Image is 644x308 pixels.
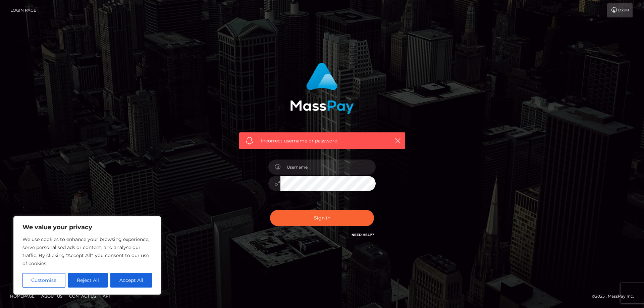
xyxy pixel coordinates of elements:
p: We value your privacy [22,223,152,231]
a: Login Page [10,3,36,17]
div: © 2025 , MassPay Inc. [592,293,639,300]
a: Homepage [7,291,37,301]
button: Accept All [110,273,152,288]
img: MassPay Login [290,63,354,114]
a: API [100,291,113,301]
button: Customise [22,273,65,288]
a: Login [607,3,633,17]
p: We use cookies to enhance your browsing experience, serve personalised ads or content, and analys... [22,235,152,267]
a: Need Help? [352,233,374,237]
a: About Us [39,291,65,301]
input: Username... [280,160,376,175]
button: Sign in [270,210,374,226]
span: Incorrect username or password. [261,137,383,144]
div: We value your privacy [13,216,161,295]
button: Reject All [68,273,108,288]
a: Contact Us [66,291,99,301]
